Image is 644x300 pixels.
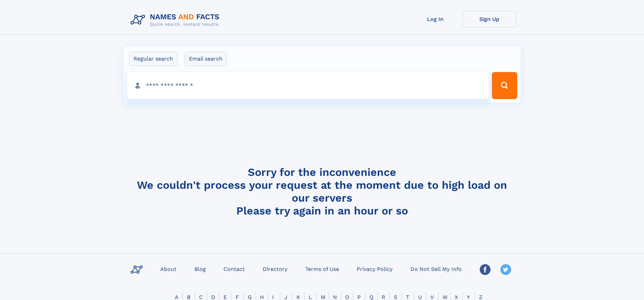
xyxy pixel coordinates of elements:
h4: Sorry for the inconvenience We couldn't process your request at the moment due to high load on ou... [128,166,517,217]
input: search input [127,72,489,99]
label: Regular search [129,52,177,66]
a: Terms of Use [303,264,342,274]
a: Directory [260,264,290,274]
a: Log In [408,11,462,27]
a: Do Not Sell My Info [408,264,464,274]
button: Search Button [492,72,517,99]
a: Sign Up [462,11,517,27]
img: Twitter [500,264,511,275]
label: Email search [185,52,227,66]
a: Privacy Policy [354,264,395,274]
img: Logo Names and Facts [128,11,225,29]
a: About [158,264,179,274]
a: Contact [221,264,247,274]
img: Facebook [480,264,491,275]
a: Blog [192,264,209,274]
